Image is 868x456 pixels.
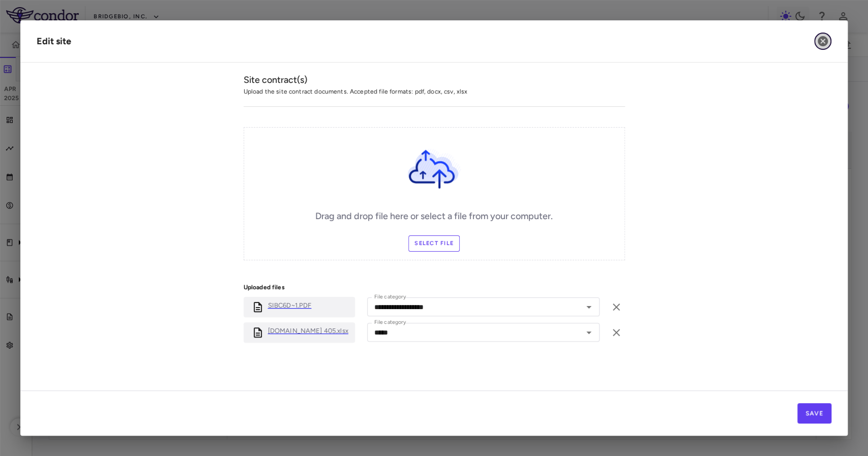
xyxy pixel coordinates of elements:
button: Remove [608,298,625,316]
label: File category [374,293,406,301]
div: Edit site [37,35,71,48]
h6: Drag and drop file here or select a file from your computer. [315,209,553,223]
p: Uploaded files [244,283,625,292]
label: File category [374,318,406,327]
p: SIBC6D~1.PDF [268,301,312,310]
h6: Site contract(s) [244,73,625,87]
button: Open [582,300,596,314]
p: CLTX-305-901.Site 405.xlsx [268,326,348,336]
button: Remove [608,324,625,341]
a: [DOMAIN_NAME] 405.xlsx [268,326,348,339]
button: Save [797,403,831,423]
label: Select file [408,235,460,252]
span: Upload the site contract documents. Accepted file formats: pdf, docx, csv, xlsx [244,87,625,96]
a: SIBC6D~1.PDF [268,301,312,313]
button: Open [582,325,596,340]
